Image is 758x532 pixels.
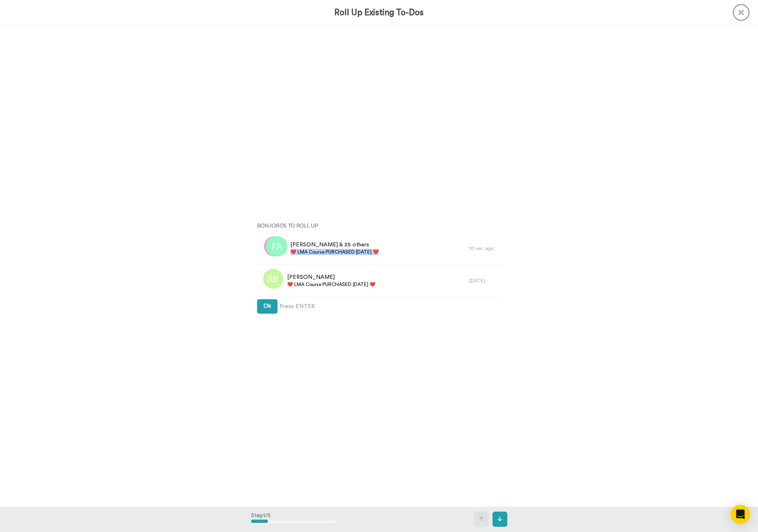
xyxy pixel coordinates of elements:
[279,302,315,310] span: Press ENTER
[334,8,424,17] h3: Roll Up Existing To-Dos
[257,299,277,314] button: Ok
[264,236,284,256] img: kf.png
[263,303,271,309] span: Ok
[263,269,283,289] img: rb.png
[265,236,286,256] img: j.png
[290,241,379,249] span: [PERSON_NAME] & 25 others
[731,505,750,524] div: Open Intercom Messenger
[267,236,288,256] img: fa.png
[251,508,336,531] div: Step 1 / 5
[290,249,379,255] span: ❤️️ LMA Course PURCHASED [DATE] ❤️️
[469,278,497,284] div: [DATE]
[257,222,501,228] h4: Bonjoros To Roll Up
[287,273,376,281] span: [PERSON_NAME]
[287,281,376,288] span: ❤️️ LMA Course PURCHASED [DATE] ❤️️
[469,245,497,252] div: 10 sec. ago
